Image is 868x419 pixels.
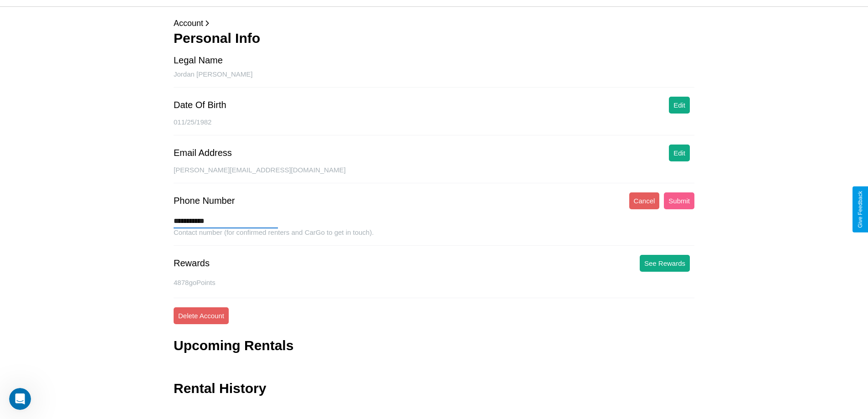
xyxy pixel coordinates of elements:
[174,31,694,46] h3: Personal Info
[174,70,694,88] div: Jordan [PERSON_NAME]
[174,228,694,246] div: Contact number (for confirmed renters and CarGo to get in touch).
[669,97,690,114] button: Edit
[629,192,660,209] button: Cancel
[664,192,694,209] button: Submit
[174,381,266,396] h3: Rental History
[174,196,235,206] div: Phone Number
[174,338,293,353] h3: Upcoming Rentals
[174,276,694,289] p: 4878 goPoints
[857,191,863,228] div: Give Feedback
[174,148,232,158] div: Email Address
[174,258,210,269] div: Rewards
[174,307,229,324] button: Delete Account
[174,16,694,31] p: Account
[174,100,226,110] div: Date Of Birth
[174,55,223,66] div: Legal Name
[9,388,31,410] iframe: Intercom live chat
[174,166,694,183] div: [PERSON_NAME][EMAIL_ADDRESS][DOMAIN_NAME]
[174,118,694,135] div: 011/25/1982
[669,145,690,161] button: Edit
[640,255,690,272] button: See Rewards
